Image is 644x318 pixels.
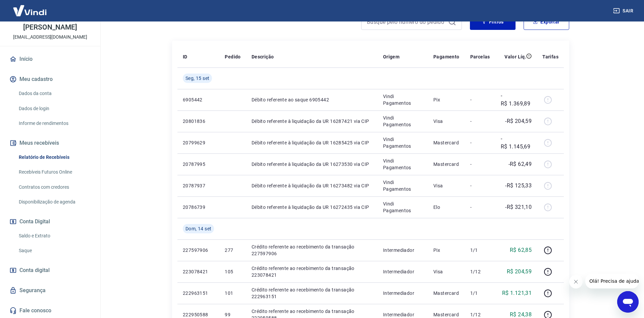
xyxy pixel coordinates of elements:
[505,203,532,211] p: -R$ 321,10
[183,290,214,297] p: 222963151
[252,243,372,257] p: Crédito referente ao recebimento da transação 227597906
[183,96,214,103] p: 6905442
[8,263,92,278] a: Conta digital
[383,179,423,192] p: Vindi Pagamentos
[183,118,214,125] p: 20801836
[8,283,92,298] a: Segurança
[505,117,532,125] p: -R$ 204,59
[8,214,92,229] button: Conta Digital
[185,75,209,82] span: Seg, 15 set
[183,204,214,211] p: 20786739
[433,182,460,189] p: Visa
[183,161,214,168] p: 20787995
[252,265,372,278] p: Crédito referente ao recebimento da transação 223078421
[252,53,274,60] p: Descrição
[510,246,532,254] p: R$ 62,85
[8,0,52,21] img: Vindi
[252,161,372,168] p: Débito referente à liquidação da UR 16273530 via CIP
[433,139,460,146] p: Mastercard
[383,200,423,214] p: Vindi Pagamentos
[501,135,532,151] p: -R$ 1.145,69
[433,290,460,297] p: Mastercard
[433,53,460,60] p: Pagamento
[183,182,214,189] p: 20787937
[383,115,423,128] p: Vindi Pagamentos
[183,268,214,275] p: 223078421
[383,311,423,318] p: Intermediador
[16,165,92,179] a: Recebíveis Futuros Online
[505,182,532,190] p: -R$ 125,33
[524,14,569,30] button: Exportar
[252,139,372,146] p: Débito referente à liquidação da UR 16285425 via CIP
[252,204,372,211] p: Débito referente à liquidação da UR 16272435 via CIP
[13,34,87,41] p: [EMAIL_ADDRESS][DOMAIN_NAME]
[383,93,423,106] p: Vindi Pagamentos
[433,161,460,168] p: Mastercard
[383,136,423,149] p: Vindi Pagamentos
[16,87,92,100] a: Dados da conta
[183,247,214,254] p: 227597906
[470,311,490,318] p: 1/12
[183,53,187,60] p: ID
[470,161,490,168] p: -
[470,290,490,297] p: 1/1
[23,24,77,31] p: [PERSON_NAME]
[433,268,460,275] p: Visa
[433,118,460,125] p: Visa
[508,160,532,168] p: -R$ 62,49
[16,195,92,209] a: Disponibilização de agenda
[433,311,460,318] p: Mastercard
[383,247,423,254] p: Intermediador
[504,53,526,60] p: Valor Líq.
[8,136,92,150] button: Meus recebíveis
[433,96,460,103] p: Pix
[16,150,92,164] a: Relatório de Recebíveis
[383,268,423,275] p: Intermediador
[8,303,92,318] a: Fale conosco
[470,96,490,103] p: -
[183,311,214,318] p: 222950588
[502,289,532,297] p: R$ 1.121,31
[569,275,583,288] iframe: Fechar mensagem
[367,17,445,27] input: Busque pelo número do pedido
[383,157,423,171] p: Vindi Pagamentos
[470,268,490,275] p: 1/12
[470,139,490,146] p: -
[4,5,56,10] span: Olá! Precisa de ajuda?
[183,139,214,146] p: 20799629
[16,229,92,243] a: Saldo e Extrato
[8,52,92,66] a: Início
[16,117,92,130] a: Informe de rendimentos
[252,118,372,125] p: Débito referente à liquidação da UR 16287421 via CIP
[470,247,490,254] p: 1/1
[470,182,490,189] p: -
[383,53,399,60] p: Origem
[16,180,92,194] a: Contratos com credores
[185,225,211,232] span: Dom, 14 set
[470,118,490,125] p: -
[542,53,558,60] p: Tarifas
[19,266,50,275] span: Conta digital
[252,96,372,103] p: Débito referente ao saque 6905442
[470,14,516,30] button: Filtros
[585,274,639,288] iframe: Mensagem da empresa
[507,268,532,276] p: R$ 204,59
[16,244,92,258] a: Saque
[225,290,240,297] p: 101
[617,291,639,313] iframe: Botão para abrir a janela de mensagens
[470,204,490,211] p: -
[470,53,490,60] p: Parcelas
[612,5,636,17] button: Sair
[433,247,460,254] p: Pix
[501,92,532,108] p: -R$ 1.369,89
[433,204,460,211] p: Elo
[252,182,372,189] p: Débito referente à liquidação da UR 16273482 via CIP
[225,268,240,275] p: 105
[225,247,240,254] p: 277
[16,102,92,116] a: Dados de login
[225,311,240,318] p: 99
[383,290,423,297] p: Intermediador
[8,72,92,87] button: Meu cadastro
[252,286,372,300] p: Crédito referente ao recebimento da transação 222963151
[225,53,240,60] p: Pedido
